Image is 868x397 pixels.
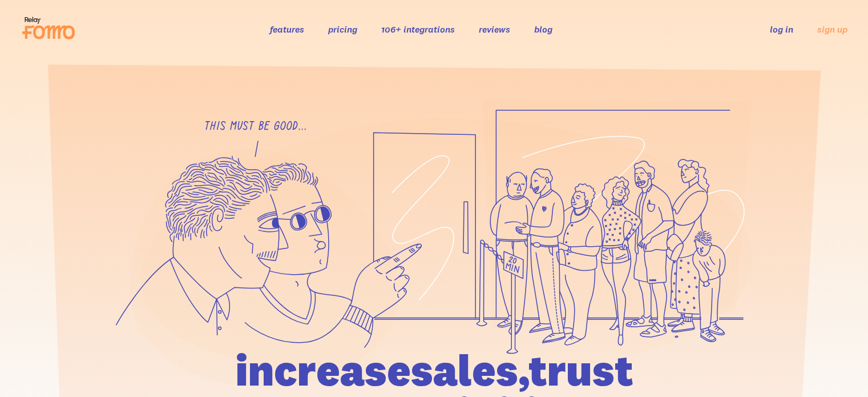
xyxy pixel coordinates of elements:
[770,23,793,35] a: log in
[381,23,455,35] a: 106+ integrations
[479,23,510,35] a: reviews
[270,23,304,35] a: features
[534,23,552,35] a: blog
[817,23,847,35] a: sign up
[328,23,357,35] a: pricing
